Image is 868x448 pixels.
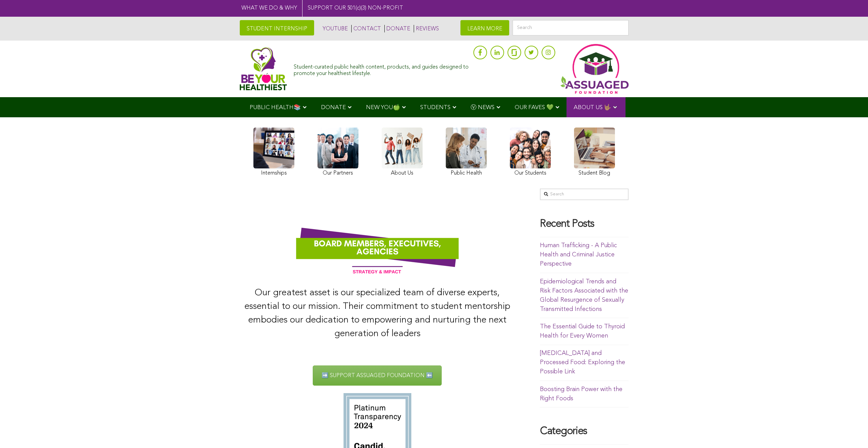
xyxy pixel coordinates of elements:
[512,49,516,56] img: glassdoor
[240,47,287,90] img: Assuaged
[540,386,622,402] a: Boosting Brain Power with the Right Foods
[515,105,554,110] span: OUR FAVES 💚
[540,242,617,267] a: Human Trafficking - A Public Health and Criminal Justice Perspective
[245,288,510,339] span: Our greatest asset is our specialized team of diverse experts, essential to our mission. Their co...
[540,324,625,339] a: The Essential Guide to Thyroid Health for Every Women
[240,97,629,117] div: Navigation Menu
[460,20,509,35] a: LEARN MORE
[540,426,629,437] h4: Categories
[513,20,629,35] input: Search
[366,105,400,110] span: NEW YOU🍏
[540,350,625,375] a: [MEDICAL_DATA] and Processed Food: Exploring the Possible Link
[351,25,381,32] a: CONTACT
[321,25,348,32] a: YOUTUBE
[471,105,495,110] span: Ⓥ NEWS
[574,105,611,110] span: ABOUT US 🤟🏽
[250,105,301,110] span: PUBLIC HEALTH📚
[294,61,470,77] div: Student-curated public health content, products, and guides designed to promote your healthiest l...
[540,279,628,312] a: Epidemiological Trends and Risk Factors Associated with the Global Resurgence of Sexually Transmi...
[560,44,629,94] img: Assuaged App
[834,415,868,448] iframe: Chat Widget
[240,213,515,282] img: Dream-Team-Team-Stand-Up-Loyal-Board-Members-Banner-Assuaged
[420,105,451,110] span: STUDENTS
[313,365,442,386] a: ➡️ SUPPORT ASSUAGED FOUNDATION ⬅️
[414,25,439,32] a: REVIEWS
[384,25,410,32] a: DONATE
[540,189,629,200] input: Search
[540,219,629,230] h4: Recent Posts
[240,20,314,35] a: STUDENT INTERNSHIP
[321,105,346,110] span: DONATE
